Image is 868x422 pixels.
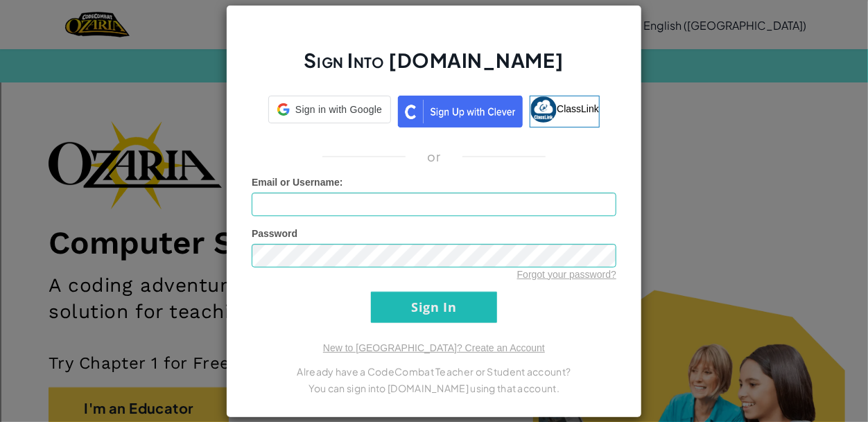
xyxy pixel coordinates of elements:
[6,55,862,68] div: Options
[398,96,523,128] img: clever_sso_button@2x.png
[530,96,557,123] img: classlink-logo-small.png
[252,363,616,380] p: Already have a CodeCombat Teacher or Student account?
[371,292,497,323] input: Sign In
[295,103,382,116] span: Sign in with Google
[252,228,297,239] span: Password
[6,6,862,18] div: Sort A > Z
[323,342,545,353] a: New to [GEOGRAPHIC_DATA]? Create an Account
[252,175,343,189] label: :
[6,18,862,30] div: Sort New > Old
[268,96,391,123] div: Sign in with Google
[6,80,862,93] div: Rename
[6,30,862,43] div: Move To ...
[252,380,616,396] p: You can sign into [DOMAIN_NAME] using that account.
[252,47,616,87] h2: Sign Into [DOMAIN_NAME]
[6,93,862,105] div: Move To ...
[428,148,441,165] p: or
[252,177,340,188] span: Email or Username
[6,68,862,80] div: Sign out
[6,43,862,55] div: Delete
[268,96,391,128] a: Sign in with Google
[517,269,616,280] a: Forgot your password?
[557,103,599,114] span: ClassLink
